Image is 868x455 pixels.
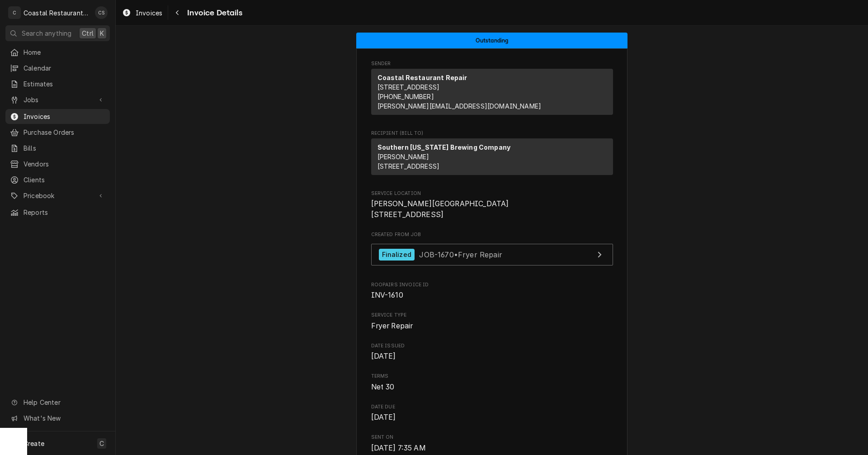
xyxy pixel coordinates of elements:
[371,351,613,362] span: Date Issued
[371,199,613,220] span: Service Location
[371,199,509,219] span: [PERSON_NAME][GEOGRAPHIC_DATA] [STREET_ADDRESS]
[371,312,613,319] span: Service Type
[371,444,426,452] span: [DATE] 7:35 AM
[5,172,110,187] a: Clients
[24,63,105,73] span: Calendar
[5,141,110,156] a: Bills
[24,208,105,217] span: Reports
[371,138,613,175] div: Recipient (Bill To)
[371,69,613,115] div: Sender
[377,74,467,81] strong: Coastal Restaurant Repair
[24,79,105,89] span: Estimates
[5,411,110,426] a: Go to What's New
[5,205,110,220] a: Reports
[371,290,613,301] span: Roopairs Invoice ID
[371,321,613,332] span: Service Type
[24,128,105,137] span: Purchase Orders
[371,352,396,360] span: [DATE]
[5,92,110,107] a: Go to Jobs
[184,7,242,19] span: Invoice Details
[371,138,613,179] div: Recipient (Bill To)
[371,412,613,423] span: Date Due
[5,25,110,41] button: Search anythingCtrlK
[24,413,104,423] span: What's New
[5,188,110,203] a: Go to Pricebook
[24,440,44,447] span: Create
[371,130,613,137] span: Recipient (Bill To)
[24,8,90,18] div: Coastal Restaurant Repair
[5,61,110,76] a: Calendar
[371,434,613,441] span: Sent On
[377,93,434,100] a: [PHONE_NUMBER]
[371,231,613,270] div: Created From Job
[24,112,105,121] span: Invoices
[419,250,502,259] span: JOB-1670 • Fryer Repair
[377,83,440,91] span: [STREET_ADDRESS]
[24,398,104,407] span: Help Center
[371,403,613,411] span: Date Due
[5,156,110,171] a: Vendors
[377,102,542,110] a: [PERSON_NAME][EMAIL_ADDRESS][DOMAIN_NAME]
[24,191,92,200] span: Pricebook
[371,413,396,422] span: [DATE]
[371,312,613,331] div: Service Type
[371,383,395,391] span: Net 30
[5,109,110,124] a: Invoices
[24,175,105,185] span: Clients
[371,291,403,299] span: INV-1610
[24,47,105,57] span: Home
[136,8,162,18] span: Invoices
[371,60,613,119] div: Invoice Sender
[371,281,613,301] div: Roopairs Invoice ID
[371,244,613,266] a: View Job
[5,76,110,91] a: Estimates
[371,190,613,197] span: Service Location
[5,125,110,140] a: Purchase Orders
[371,403,613,423] div: Date Due
[371,322,413,330] span: Fryer Repair
[95,6,108,19] div: CS
[371,373,613,392] div: Terms
[170,5,184,20] button: Navigate back
[24,143,105,153] span: Bills
[476,38,509,43] span: Outstanding
[24,95,92,104] span: Jobs
[5,395,110,410] a: Go to Help Center
[371,130,613,179] div: Invoice Recipient
[377,143,511,151] strong: Southern [US_STATE] Brewing Company
[95,6,108,19] div: Chris Sockriter's Avatar
[371,443,613,454] span: Sent On
[22,28,71,38] span: Search anything
[118,5,166,20] a: Invoices
[379,249,415,261] div: Finalized
[371,373,613,380] span: Terms
[100,28,104,38] span: K
[371,281,613,289] span: Roopairs Invoice ID
[356,33,627,48] div: Status
[99,439,104,448] span: C
[24,159,105,169] span: Vendors
[377,153,440,170] span: [PERSON_NAME] [STREET_ADDRESS]
[371,60,613,67] span: Sender
[371,342,613,350] span: Date Issued
[371,69,613,118] div: Sender
[5,45,110,60] a: Home
[371,342,613,362] div: Date Issued
[82,28,94,38] span: Ctrl
[371,190,613,220] div: Service Location
[8,6,21,19] div: C
[371,231,613,238] span: Created From Job
[371,382,613,393] span: Terms
[371,434,613,453] div: Sent On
